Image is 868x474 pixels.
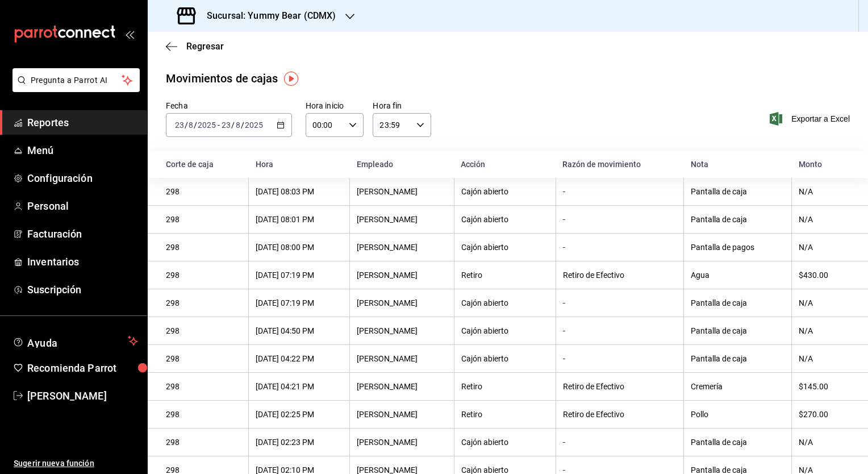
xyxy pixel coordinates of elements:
th: Razón de movimiento [556,151,683,178]
span: Inventarios [27,254,138,269]
span: Configuración [27,171,138,186]
div: [DATE] 08:01 PM [256,215,343,224]
div: - [563,298,677,307]
div: Retiro de Efectivo [563,271,677,280]
div: [DATE] 02:23 PM [256,438,343,447]
div: Agua [691,271,784,280]
div: Pollo [691,410,784,419]
div: Cajón abierto [461,187,549,196]
div: 298 [166,243,241,252]
div: Retiro de Efectivo [563,382,677,391]
span: Menú [27,143,138,158]
span: Suscripción [27,282,138,297]
div: $270.00 [799,410,850,419]
button: Pregunta a Parrot AI [12,68,140,92]
label: Hora fin [373,102,431,110]
div: [PERSON_NAME] [357,271,446,280]
div: [PERSON_NAME] [357,410,446,419]
div: Cremería [691,382,784,391]
button: Exportar a Excel [772,112,850,126]
div: Pantalla de caja [691,215,784,224]
a: Pregunta a Parrot AI [8,82,140,94]
span: - [218,120,220,130]
div: Retiro de Efectivo [563,410,677,419]
button: Regresar [166,41,224,52]
div: 298 [166,271,241,280]
div: Pantalla de caja [691,438,784,447]
span: Recomienda Parrot [27,360,138,376]
div: 298 [166,438,241,447]
span: / [231,120,235,130]
div: Movimientos de cajas [166,70,278,87]
span: Pregunta a Parrot AI [31,74,122,86]
div: Retiro [461,271,549,280]
span: Facturación [27,226,138,242]
div: Cajón abierto [461,215,549,224]
div: Pantalla de caja [691,187,784,196]
input: ---- [244,120,264,130]
div: [DATE] 04:22 PM [256,354,343,363]
div: [DATE] 08:00 PM [256,243,343,252]
div: - [563,354,677,363]
div: N/A [799,215,850,224]
div: [PERSON_NAME] [357,243,446,252]
input: -- [221,120,231,130]
div: $430.00 [799,271,850,280]
div: 298 [166,326,241,335]
span: / [185,120,188,130]
div: Pantalla de caja [691,326,784,335]
th: Corte de caja [148,151,249,178]
div: N/A [799,298,850,307]
div: [PERSON_NAME] [357,326,446,335]
div: [DATE] 04:21 PM [256,382,343,391]
th: Nota [684,151,792,178]
div: [DATE] 04:50 PM [256,326,343,335]
div: Cajón abierto [461,354,549,363]
span: Personal [27,198,138,214]
div: Cajón abierto [461,298,549,307]
h3: Sucursal: Yummy Bear (CDMX) [198,9,336,23]
div: [PERSON_NAME] [357,438,446,447]
div: [DATE] 08:03 PM [256,187,343,196]
span: Regresar [186,41,224,52]
input: -- [174,120,185,130]
th: Hora [249,151,350,178]
div: - [563,215,677,224]
div: [DATE] 07:19 PM [256,298,343,307]
input: -- [235,120,241,130]
div: N/A [799,326,850,335]
input: -- [188,120,194,130]
div: 298 [166,382,241,391]
div: [PERSON_NAME] [357,298,446,307]
div: Pantalla de pagos [691,243,784,252]
span: Ayuda [27,334,123,348]
div: [PERSON_NAME] [357,187,446,196]
div: Cajón abierto [461,438,549,447]
div: [PERSON_NAME] [357,354,446,363]
div: Retiro [461,410,549,419]
div: 298 [166,187,241,196]
span: Sugerir nueva función [14,458,138,469]
div: Cajón abierto [461,326,549,335]
div: [PERSON_NAME] [357,215,446,224]
input: ---- [197,120,216,130]
div: [DATE] 02:25 PM [256,410,343,419]
div: - [563,243,677,252]
img: Tooltip marker [284,72,298,86]
div: - [563,326,677,335]
div: - [563,187,677,196]
th: Empleado [350,151,454,178]
div: Cajón abierto [461,243,549,252]
div: 298 [166,410,241,419]
label: Fecha [166,102,292,110]
div: [PERSON_NAME] [357,382,446,391]
div: N/A [799,354,850,363]
th: Acción [454,151,556,178]
div: N/A [799,438,850,447]
div: 298 [166,298,241,307]
div: N/A [799,243,850,252]
div: [DATE] 07:19 PM [256,271,343,280]
div: N/A [799,187,850,196]
div: Pantalla de caja [691,298,784,307]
